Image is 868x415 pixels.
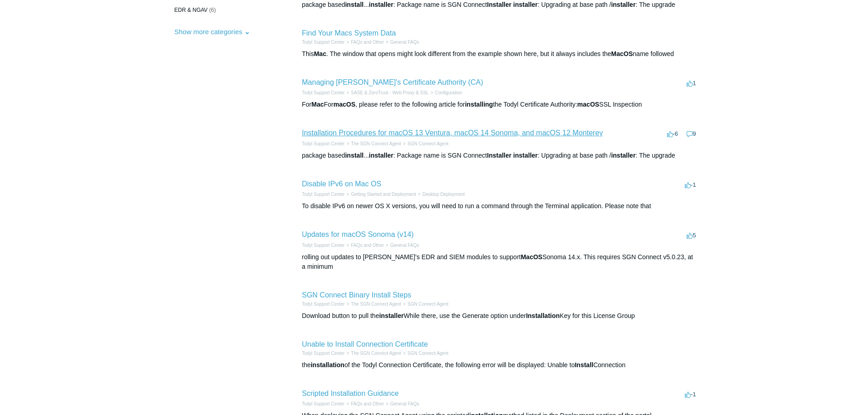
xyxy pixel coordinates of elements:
li: Todyl Support Center [302,301,345,307]
span: (6) [209,7,216,13]
a: Configuration [435,90,462,95]
a: Find Your Macs System Data [302,29,396,37]
a: The SGN Connect Agent [351,141,401,146]
li: SGN Connect Agent [401,350,448,357]
a: Todyl Support Center [302,243,345,248]
a: FAQs and Other [351,40,384,45]
div: This . The window that opens might look different from the example shown here, but it always incl... [302,49,699,59]
li: SASE & ZeroTrust - Web Proxy & SSL [344,89,428,96]
em: installer [611,152,636,159]
em: installer [513,152,538,159]
a: Installation Procedures for macOS 13 Ventura, macOS 14 Sonoma, and macOS 12 Monterey [302,129,603,137]
em: installation [311,361,344,369]
em: Installer [487,152,512,159]
li: SGN Connect Agent [401,140,448,147]
span: 1 [687,80,696,87]
span: -6 [667,130,678,137]
em: installer [369,1,394,8]
div: For For , please refer to the following article for the Todyl Certificate Authority: SSL Inspection [302,100,699,109]
a: SASE & ZeroTrust - Web Proxy & SSL [351,90,429,95]
div: To disable IPv6 on newer OS X versions, you will need to run a command through the Terminal appli... [302,201,699,211]
li: The SGN Connect Agent [344,140,401,147]
a: General FAQs [390,243,419,248]
a: Todyl Support Center [302,90,345,95]
a: Todyl Support Center [302,40,345,45]
em: Mac [314,50,326,57]
li: General FAQs [384,39,419,46]
li: Configuration [429,89,462,96]
em: Mac [312,101,324,108]
span: EDR & NGAV [175,7,208,13]
a: FAQs and Other [351,401,384,406]
a: Disable IPv6 on Mac OS [302,180,381,188]
a: Todyl Support Center [302,401,345,406]
a: SGN Connect Binary Install Steps [302,291,411,299]
em: MacOS [521,253,542,261]
em: install [345,1,363,8]
div: Download button to pull the While there, use the Generate option under Key for this License Group [302,311,699,321]
li: The SGN Connect Agent [344,350,401,357]
em: Installer [487,1,512,8]
em: MacOS [611,50,632,57]
a: Unable to Install Connection Certificate [302,340,428,348]
em: Installation [526,312,560,319]
em: macOS [334,101,355,108]
div: the of the Todyl Connection Certificate, the following error will be displayed: Unable to Connection [302,360,699,370]
li: SGN Connect Agent [401,301,448,307]
a: Updates for macOS Sonoma (v14) [302,231,414,238]
a: Getting Started and Deployment [351,192,416,197]
li: Todyl Support Center [302,350,345,357]
a: Todyl Support Center [302,302,345,307]
div: rolling out updates to [PERSON_NAME]'s EDR and SIEM modules to support Sonoma 14.x. This requires... [302,252,699,272]
em: install [345,152,363,159]
a: The SGN Connect Agent [351,302,401,307]
em: installing [465,101,493,108]
span: 5 [687,232,696,239]
a: Todyl Support Center [302,141,345,146]
li: FAQs and Other [344,400,384,407]
em: installer [513,1,538,8]
li: General FAQs [384,242,419,249]
a: EDR & NGAV (6) [170,1,276,19]
a: General FAQs [390,401,419,406]
a: Scripted Installation Guidance [302,389,399,397]
a: SGN Connect Agent [407,351,448,356]
span: -1 [685,391,696,398]
em: Install [575,361,593,369]
a: Todyl Support Center [302,351,345,356]
li: Todyl Support Center [302,89,345,96]
span: -1 [685,181,696,188]
em: macOS [577,101,599,108]
li: Todyl Support Center [302,191,345,198]
em: installer [379,312,404,319]
div: package based ... : Package name is SGN Connect : Upgrading at base path / : The upgrade [302,151,699,160]
li: Todyl Support Center [302,400,345,407]
a: The SGN Connect Agent [351,351,401,356]
li: Desktop Deployment [416,191,465,198]
a: Todyl Support Center [302,192,345,197]
li: Getting Started and Deployment [344,191,416,198]
li: FAQs and Other [344,39,384,46]
li: Todyl Support Center [302,242,345,249]
a: SGN Connect Agent [407,141,448,146]
a: General FAQs [390,40,419,45]
em: installer [611,1,636,8]
em: installer [369,152,394,159]
button: Show more categories [170,23,255,40]
span: 9 [687,130,696,137]
a: FAQs and Other [351,243,384,248]
a: Managing [PERSON_NAME]'s Certificate Authority (CA) [302,78,483,86]
li: General FAQs [384,400,419,407]
a: SGN Connect Agent [407,302,448,307]
a: Desktop Deployment [422,192,465,197]
li: FAQs and Other [344,242,384,249]
li: The SGN Connect Agent [344,301,401,307]
li: Todyl Support Center [302,140,345,147]
li: Todyl Support Center [302,39,345,46]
